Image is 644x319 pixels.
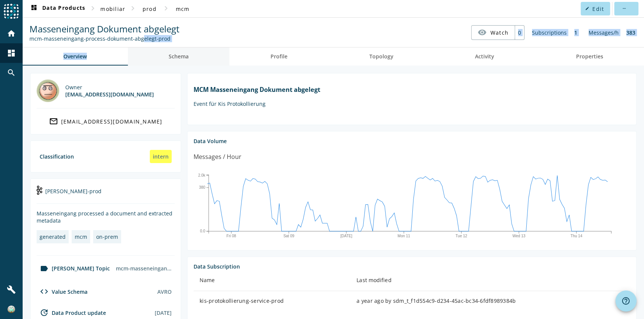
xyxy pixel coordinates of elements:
span: Properties [576,54,603,59]
img: c5efd522b9e2345ba31424202ff1fd10 [8,305,15,313]
div: Subscriptions [528,25,570,40]
div: intern [150,150,172,163]
h1: MCM Masseneingang Dokument abgelegt [194,85,630,94]
div: AVRO [157,288,172,295]
text: 2.0k [198,173,206,177]
div: generated [40,233,66,240]
th: Name [194,270,350,291]
span: Overview [63,54,87,59]
text: Mon 11 [398,234,410,238]
div: Kafka Topic: mcm-masseneingang-process-dokument-abgelegt-prod [29,35,180,42]
mat-icon: search [7,68,16,77]
img: spoud-logo.svg [4,4,19,19]
mat-icon: label [40,264,49,273]
div: mcm [75,233,87,240]
p: Event für Kis Protokollierung [194,100,630,107]
span: Data Products [29,4,85,13]
button: Data Products [26,2,88,15]
button: Watch [472,26,515,39]
button: Edit [581,2,610,15]
span: Edit [592,5,604,12]
text: Fri 08 [226,234,236,238]
div: Data Subscription [194,263,630,270]
th: Last modified [350,270,630,291]
mat-icon: dashboard [7,49,16,58]
text: Thu 14 [570,234,583,238]
a: [EMAIL_ADDRESS][DOMAIN_NAME] [37,114,175,128]
text: Tue 12 [455,234,467,238]
text: 0.0 [200,229,205,233]
div: Data Volume [194,137,630,145]
div: Classification [40,153,74,160]
mat-icon: code [40,287,49,296]
mat-icon: dashboard [29,4,38,13]
mat-icon: more_horiz [622,6,626,11]
text: 380 [199,185,205,189]
div: Value Schema [37,287,88,296]
div: [PERSON_NAME] Topic [37,264,110,273]
span: Profile [271,54,287,59]
mat-icon: chevron_right [88,4,97,13]
div: 0 [515,26,524,40]
mat-icon: help_outline [621,296,630,305]
mat-icon: mail_outline [49,117,58,126]
div: [EMAIL_ADDRESS][DOMAIN_NAME] [65,91,154,98]
div: mcm-masseneingang-process-dokument-abgelegt-prod [113,262,175,275]
span: Schema [169,54,189,59]
button: mobiliar [97,2,128,15]
div: Masseneingang processed a document and extracted metadata [37,210,175,224]
div: [EMAIL_ADDRESS][DOMAIN_NAME] [61,118,163,125]
button: prod [137,2,161,15]
span: prod [143,5,157,12]
div: Owner [65,84,154,91]
span: Masseneingang Dokument abgelegt [29,23,180,35]
div: Messages / Hour [194,152,241,162]
div: 383 [622,25,639,40]
div: 1 [570,25,581,40]
text: Sat 09 [283,234,294,238]
div: [PERSON_NAME]-prod [37,185,175,204]
mat-icon: visibility [478,28,487,37]
img: mbx_220253@mobi.ch [37,79,59,102]
span: mcm [176,5,190,12]
div: Data Product update [37,308,106,317]
button: mcm [171,2,195,15]
div: [DATE] [155,309,172,316]
td: a year ago by sdm_t_f1d554c9-d234-45ac-bc34-6fdf8989384b [350,291,630,311]
mat-icon: edit [585,6,589,11]
mat-icon: build [7,285,16,294]
div: on-prem [96,233,118,240]
text: [DATE] [340,234,352,238]
img: kafka-prod [37,186,42,195]
mat-icon: chevron_right [128,4,137,13]
div: kis-protokollierung-service-prod [200,297,344,305]
text: Wed 13 [512,234,526,238]
div: Messages/h [585,25,622,40]
mat-icon: home [7,29,16,38]
span: Watch [490,26,509,39]
span: Topology [369,54,393,59]
mat-icon: update [40,308,49,317]
span: Activity [475,54,494,59]
mat-icon: chevron_right [161,4,171,13]
span: mobiliar [100,5,125,12]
